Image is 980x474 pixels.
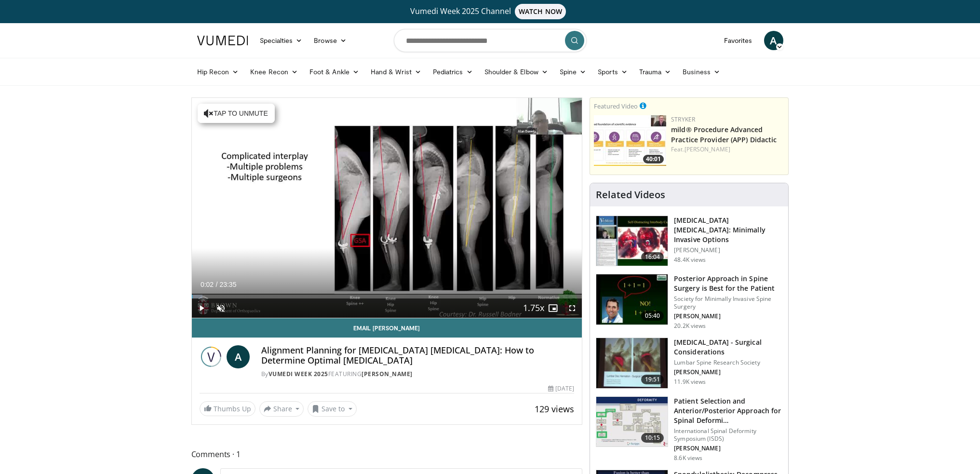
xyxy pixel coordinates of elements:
[674,359,782,366] p: Lumbar Spine Research Society
[596,396,782,462] a: 10:15 Patient Selection and Anterior/Posterior Approach for Spinal Deformi… International Spinal ...
[308,401,357,417] button: Save to
[200,401,255,416] a: Thumbs Up
[674,256,706,264] p: 48.4K views
[671,145,784,154] div: Feat.
[643,155,664,163] span: 40:01
[308,31,352,50] a: Browse
[198,104,275,123] button: Tap to unmute
[563,298,582,318] button: Fullscreen
[674,445,782,452] p: [PERSON_NAME]
[674,246,782,254] p: [PERSON_NAME]
[554,62,592,81] a: Spine
[219,281,236,288] span: 23:35
[674,368,782,376] p: [PERSON_NAME]
[191,448,583,460] span: Comments 1
[261,345,575,366] h4: Alignment Planning for [MEDICAL_DATA] [MEDICAL_DATA]: How to Determine Optimal [MEDICAL_DATA]
[259,401,304,417] button: Share
[596,338,668,388] img: df977cbb-5756-427a-b13c-efcd69dcbbf0.150x105_q85_crop-smart_upscale.jpg
[192,295,582,298] div: Progress Bar
[633,62,677,81] a: Trauma
[641,252,664,262] span: 16:04
[596,189,665,201] h4: Related Videos
[594,115,666,166] img: 4f822da0-6aaa-4e81-8821-7a3c5bb607c6.150x105_q85_crop-smart_upscale.jpg
[764,31,783,50] a: A
[201,281,214,288] span: 0:02
[592,62,633,81] a: Sports
[594,102,638,110] small: Featured Video
[596,274,782,330] a: 05:40 Posterior Approach in Spine Surgery is Best for the Patient Society for Minimally Invasive ...
[543,298,563,318] button: Enable picture-in-picture mode
[216,281,218,288] span: /
[674,396,782,425] h3: Patient Selection and Anterior/Posterior Approach for Spinal Deformi…
[197,36,248,45] img: VuMedi Logo
[479,62,554,81] a: Shoulder & Elbow
[674,216,782,244] h3: [MEDICAL_DATA] [MEDICAL_DATA]: Minimally Invasive Options
[641,311,664,321] span: 05:40
[304,62,365,81] a: Foot & Ankle
[394,29,587,52] input: Search topics, interventions
[674,454,702,462] p: 8.6K views
[365,62,427,81] a: Hand & Wrist
[596,216,782,267] a: 16:04 [MEDICAL_DATA] [MEDICAL_DATA]: Minimally Invasive Options [PERSON_NAME] 48.4K views
[427,62,479,81] a: Pediatrics
[674,338,782,357] h3: [MEDICAL_DATA] - Surgical Considerations
[671,115,695,123] a: Stryker
[524,298,543,318] button: Playback Rate
[674,378,706,386] p: 11.9K views
[674,322,706,330] p: 20.2K views
[192,98,582,318] video-js: Video Player
[362,370,413,378] a: [PERSON_NAME]
[596,274,668,325] img: 3b6f0384-b2b2-4baa-b997-2e524ebddc4b.150x105_q85_crop-smart_upscale.jpg
[548,384,574,393] div: [DATE]
[596,397,668,447] img: beefc228-5859-4966-8bc6-4c9aecbbf021.150x105_q85_crop-smart_upscale.jpg
[268,370,328,378] a: Vumedi Week 2025
[674,427,782,443] p: International Spinal Deformity Symposium (ISDS)
[244,62,304,81] a: Knee Recon
[211,298,230,318] button: Unmute
[515,4,566,19] span: WATCH NOW
[641,375,664,384] span: 19:51
[594,115,666,166] a: 40:01
[200,345,223,368] img: Vumedi Week 2025
[641,433,664,443] span: 10:15
[718,31,758,50] a: Favorites
[671,125,777,144] a: mild® Procedure Advanced Practice Provider (APP) Didactic
[596,338,782,389] a: 19:51 [MEDICAL_DATA] - Surgical Considerations Lumbar Spine Research Society [PERSON_NAME] 11.9K ...
[191,62,245,81] a: Hip Recon
[227,345,250,368] a: A
[261,370,575,379] div: By FEATURING
[674,295,782,311] p: Society for Minimally Invasive Spine Surgery
[685,145,730,153] a: [PERSON_NAME]
[677,62,726,81] a: Business
[199,4,782,19] a: Vumedi Week 2025 ChannelWATCH NOW
[535,403,574,415] span: 129 views
[674,274,782,293] h3: Posterior Approach in Spine Surgery is Best for the Patient
[192,298,211,318] button: Play
[254,31,309,50] a: Specialties
[674,312,782,320] p: [PERSON_NAME]
[596,216,668,266] img: 9f1438f7-b5aa-4a55-ab7b-c34f90e48e66.150x105_q85_crop-smart_upscale.jpg
[192,318,582,338] a: Email [PERSON_NAME]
